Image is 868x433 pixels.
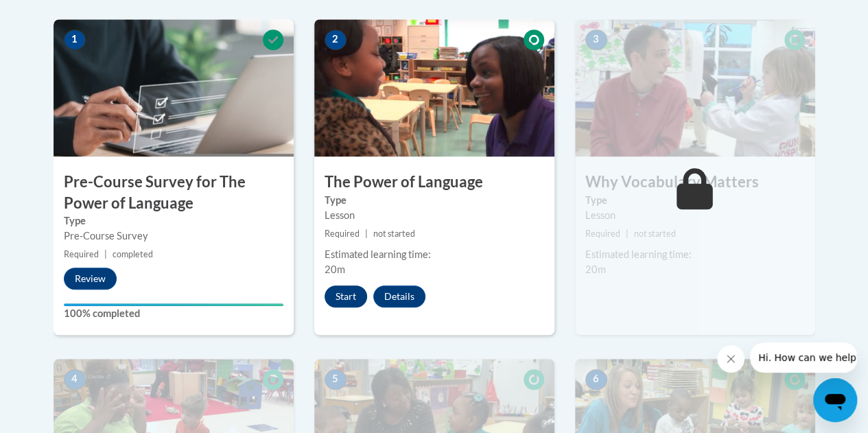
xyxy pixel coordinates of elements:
div: Your progress [64,303,283,306]
label: Type [64,213,283,229]
div: Lesson [585,208,805,223]
img: Course Image [575,19,815,156]
span: 3 [585,30,607,50]
label: Type [585,193,805,208]
span: Hi. How can we help? [8,10,111,21]
span: 5 [325,369,347,390]
button: Details [373,285,425,307]
span: | [365,229,368,239]
span: Required [64,249,99,259]
h3: Why Vocabulary Matters [575,172,815,193]
div: Lesson [325,208,544,223]
img: Course Image [54,19,294,156]
img: Course Image [314,19,554,156]
h3: The Power of Language [314,172,554,193]
iframe: Close message [717,345,744,373]
span: not started [634,229,676,239]
iframe: Button to launch messaging window [813,378,857,422]
span: 2 [325,30,347,50]
h3: Pre-Course Survey for The Power of Language [54,172,294,214]
span: completed [113,249,153,259]
span: | [104,249,107,259]
label: 100% completed [64,306,283,321]
span: Required [585,229,620,239]
div: Estimated learning time: [585,247,805,262]
span: 20m [325,264,345,275]
span: 20m [585,264,606,275]
span: not started [373,229,415,239]
span: 4 [64,369,86,390]
button: Start [325,285,367,307]
span: | [626,229,629,239]
div: Estimated learning time: [325,247,544,262]
span: 1 [64,30,86,50]
iframe: Message from company [750,342,857,373]
label: Type [325,193,544,208]
div: Pre-Course Survey [64,229,283,244]
span: Required [325,229,360,239]
span: 6 [585,369,607,390]
button: Review [64,268,117,290]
